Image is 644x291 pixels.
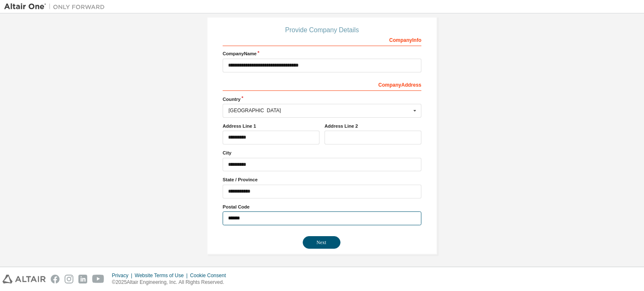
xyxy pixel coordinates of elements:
[223,203,421,210] label: Postal Code
[223,50,421,57] label: Company Name
[303,236,340,249] button: Next
[112,279,231,286] p: © 2025 Altair Engineering, Inc. All Rights Reserved.
[135,272,190,279] div: Website Terms of Use
[51,275,60,283] img: facebook.svg
[190,272,231,279] div: Cookie Consent
[229,108,411,113] div: [GEOGRAPHIC_DATA]
[92,275,104,283] img: youtube.svg
[325,123,421,129] label: Address Line 2
[223,96,421,103] label: Country
[223,77,421,91] div: Company Address
[65,275,73,283] img: instagram.svg
[223,123,319,129] label: Address Line 1
[223,28,421,33] div: Provide Company Details
[223,176,421,183] label: State / Province
[78,275,87,283] img: linkedin.svg
[3,275,46,283] img: altair_logo.svg
[4,3,109,11] img: Altair One
[223,149,421,156] label: City
[223,33,421,46] div: Company Info
[112,272,135,279] div: Privacy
